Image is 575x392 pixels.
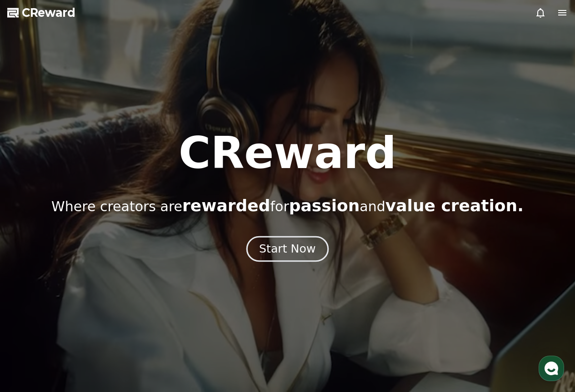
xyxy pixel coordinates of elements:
div: Start Now [259,241,315,257]
a: Start Now [248,246,327,254]
p: Where creators are for and [51,197,524,215]
span: CReward [22,5,75,20]
h1: CReward [179,131,396,175]
span: Home [23,302,39,309]
a: Messages [60,288,117,311]
a: Home [3,288,60,311]
a: Settings [117,288,175,311]
span: Settings [135,302,157,309]
span: value creation. [385,196,524,215]
span: Messages [75,302,102,309]
a: CReward [7,5,75,20]
button: Start Now [246,236,329,262]
span: rewarded [182,196,270,215]
span: passion [289,196,360,215]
